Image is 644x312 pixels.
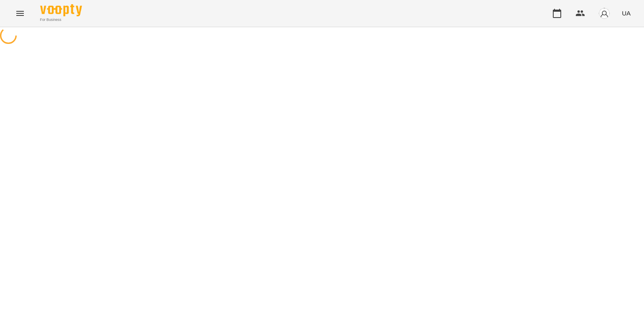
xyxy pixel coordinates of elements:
button: Menu [10,3,30,23]
img: Voopty Logo [40,4,82,16]
span: For Business [40,17,82,23]
button: UA [618,5,634,21]
span: UA [622,9,631,18]
img: avatar_s.png [598,8,610,19]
